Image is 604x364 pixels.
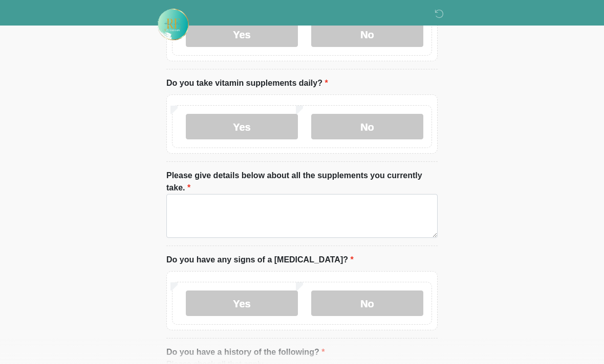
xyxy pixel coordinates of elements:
label: Yes [186,114,298,139]
label: Do you take vitamin supplements daily? [166,77,328,89]
img: Rehydrate Aesthetics & Wellness Logo [156,8,190,41]
label: Do you have a history of the following? [166,346,325,358]
label: No [311,290,423,316]
label: Yes [186,290,298,316]
label: No [311,114,423,139]
label: Do you have any signs of a [MEDICAL_DATA]? [166,254,354,266]
label: Please give details below about all the supplements you currently take. [166,169,438,194]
